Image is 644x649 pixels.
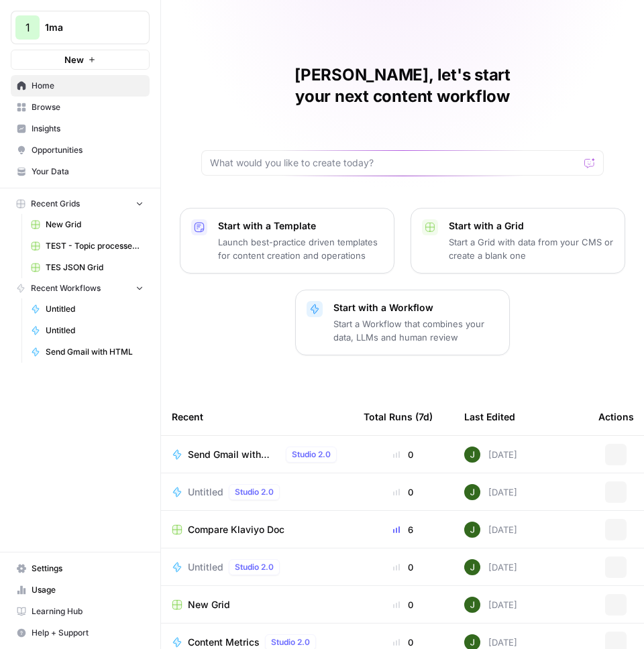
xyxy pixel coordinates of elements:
[464,447,517,463] div: [DATE]
[172,398,342,435] div: Recent
[188,560,223,574] span: Untitled
[46,324,144,337] span: Untitled
[11,50,150,70] button: New
[11,579,150,601] a: Usage
[188,485,223,499] span: Untitled
[172,598,342,611] a: New Grid
[364,448,443,461] div: 0
[11,161,150,182] a: Your Data
[598,398,634,435] div: Actions
[449,235,614,262] p: Start a Grid with data from your CMS or create a blank one
[364,636,443,649] div: 0
[32,605,144,617] span: Learning Hub
[464,484,517,500] div: [DATE]
[172,559,342,575] a: UntitledStudio 2.0
[11,75,150,97] a: Home
[25,341,150,363] a: Send Gmail with HTML
[25,214,150,235] a: New Grid
[31,282,101,294] span: Recent Workflows
[188,636,260,649] span: Content Metrics
[11,118,150,139] a: Insights
[32,166,144,178] span: Your Data
[11,558,150,579] a: Settings
[32,563,144,575] span: Settings
[11,97,150,118] a: Browse
[464,447,480,463] img: 5v0yozua856dyxnw4lpcp45mgmzh
[295,290,510,355] button: Start with a WorkflowStart a Workflow that combines your data, LLMs and human review
[464,559,480,575] img: 5v0yozua856dyxnw4lpcp45mgmzh
[333,301,498,314] p: Start with a Workflow
[172,484,342,500] a: UntitledStudio 2.0
[464,522,480,538] img: 5v0yozua856dyxnw4lpcp45mgmzh
[292,449,331,461] span: Studio 2.0
[32,80,144,92] span: Home
[31,198,80,210] span: Recent Grids
[32,144,144,156] span: Opportunities
[46,346,144,358] span: Send Gmail with HTML
[235,561,274,573] span: Studio 2.0
[46,240,144,252] span: TEST - Topic processed Grid
[25,235,150,257] a: TEST - Topic processed Grid
[188,448,280,461] span: Send Gmail with HTML
[25,298,150,320] a: Untitled
[364,598,443,611] div: 0
[11,194,150,214] button: Recent Grids
[201,64,604,107] h1: [PERSON_NAME], let's start your next content workflow
[235,486,274,498] span: Studio 2.0
[218,235,383,262] p: Launch best-practice driven templates for content creation and operations
[364,560,443,574] div: 0
[464,597,480,613] img: 5v0yozua856dyxnw4lpcp45mgmzh
[333,317,498,344] p: Start a Workflow that combines your data, LLMs and human review
[11,622,150,644] button: Help + Support
[64,53,84,66] span: New
[32,627,144,639] span: Help + Support
[188,523,284,536] span: Compare Klaviyo Doc
[25,19,30,36] span: 1
[11,139,150,161] a: Opportunities
[45,21,126,34] span: 1ma
[464,398,515,435] div: Last Edited
[11,601,150,622] a: Learning Hub
[11,11,150,44] button: Workspace: 1ma
[180,208,394,274] button: Start with a TemplateLaunch best-practice driven templates for content creation and operations
[46,261,144,274] span: TES JSON Grid
[364,523,443,536] div: 6
[364,398,433,435] div: Total Runs (7d)
[218,219,383,233] p: Start with a Template
[172,447,342,463] a: Send Gmail with HTMLStudio 2.0
[464,522,517,538] div: [DATE]
[172,523,342,536] a: Compare Klaviyo Doc
[32,584,144,596] span: Usage
[411,208,625,274] button: Start with a GridStart a Grid with data from your CMS or create a blank one
[46,303,144,315] span: Untitled
[210,156,579,170] input: What would you like to create today?
[25,320,150,341] a: Untitled
[32,101,144,113] span: Browse
[464,597,517,613] div: [DATE]
[464,484,480,500] img: 5v0yozua856dyxnw4lpcp45mgmzh
[32,123,144,135] span: Insights
[25,257,150,278] a: TES JSON Grid
[11,278,150,298] button: Recent Workflows
[364,485,443,499] div: 0
[449,219,614,233] p: Start with a Grid
[188,598,230,611] span: New Grid
[464,559,517,575] div: [DATE]
[271,636,310,648] span: Studio 2.0
[46,219,144,231] span: New Grid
